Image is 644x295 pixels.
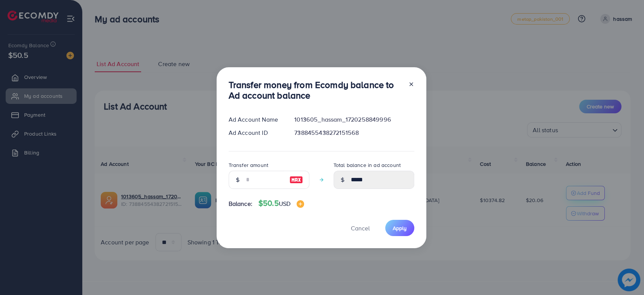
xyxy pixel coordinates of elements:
button: Cancel [341,220,379,236]
span: USD [279,199,290,208]
span: Balance: [229,199,252,208]
span: Apply [393,224,407,232]
button: Apply [385,220,414,236]
div: 7388455438272151568 [288,128,420,137]
h4: $50.5 [258,199,304,208]
h3: Transfer money from Ecomdy balance to Ad account balance [229,79,402,101]
label: Total balance in ad account [334,161,401,169]
div: 1013605_hassam_1720258849996 [288,115,420,124]
div: Ad Account Name [223,115,289,124]
img: image [289,175,303,184]
span: Cancel [351,224,370,232]
label: Transfer amount [229,161,268,169]
img: image [297,200,304,208]
div: Ad Account ID [223,128,289,137]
